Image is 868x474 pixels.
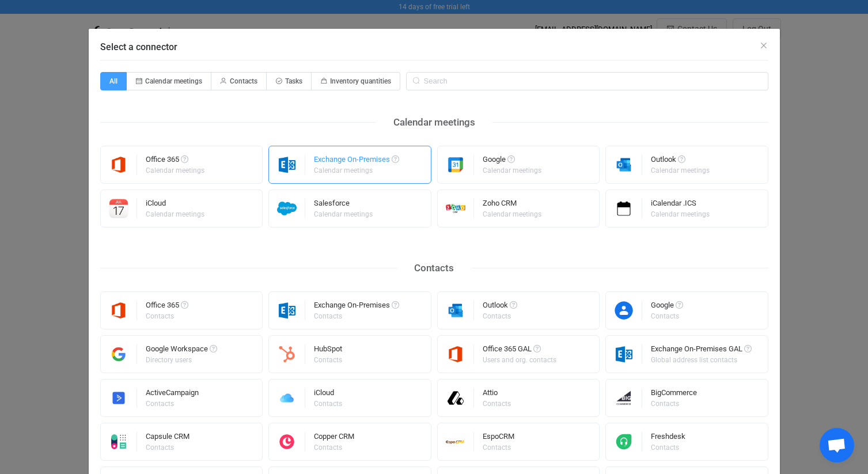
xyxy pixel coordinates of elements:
[314,167,397,174] div: Calendar meetings
[606,344,642,364] img: exchange.png
[651,301,683,313] div: Google
[606,301,642,320] img: google-contacts.png
[269,199,305,218] img: salesforce.png
[146,199,206,211] div: iCloud
[314,357,342,363] div: Contacts
[438,155,474,175] img: google.png
[314,389,344,400] div: iCloud
[101,388,137,408] img: activecampaign.png
[314,313,397,320] div: Contacts
[146,444,188,451] div: Contacts
[606,432,642,452] img: freshdesk.png
[146,389,199,400] div: ActiveCampaign
[146,301,188,313] div: Office 365
[438,199,474,218] img: zoho-crm.png
[269,301,305,320] img: exchange.png
[651,199,711,211] div: iCalendar .ICS
[100,41,177,52] span: Select a connector
[146,433,189,444] div: Capsule CRM
[314,400,342,407] div: Contacts
[483,345,558,357] div: Office 365 GAL
[146,156,206,167] div: Office 365
[146,400,197,407] div: Contacts
[269,155,305,175] img: exchange.png
[483,211,541,218] div: Calendar meetings
[651,313,681,320] div: Contacts
[651,357,750,363] div: Global address list contacts
[438,301,474,320] img: outlook.png
[146,211,204,218] div: Calendar meetings
[101,199,137,218] img: icloud-calendar.png
[146,167,204,174] div: Calendar meetings
[483,156,543,167] div: Google
[651,389,697,400] div: BigCommerce
[606,199,642,218] img: icalendar.png
[101,301,137,320] img: microsoft365.png
[269,432,305,452] img: copper.png
[483,357,556,363] div: Users and org. contacts
[438,344,474,364] img: microsoft365.png
[651,433,685,444] div: Freshdesk
[483,433,514,444] div: EspoCRM
[269,388,305,408] img: icloud.png
[483,167,541,174] div: Calendar meetings
[483,199,543,211] div: Zoho CRM
[651,167,710,174] div: Calendar meetings
[397,259,471,277] div: Contacts
[651,444,684,451] div: Contacts
[269,344,305,364] img: hubspot.png
[820,428,854,462] div: Open chat
[606,388,642,408] img: big-commerce.png
[314,156,399,167] div: Exchange On-Premises
[314,444,352,451] div: Contacts
[483,444,513,451] div: Contacts
[438,432,474,452] img: espo-crm.png
[483,301,517,313] div: Outlook
[651,400,695,407] div: Contacts
[146,313,187,320] div: Contacts
[406,72,768,90] input: Search
[438,388,474,408] img: attio.png
[101,344,137,364] img: google-workspace.png
[651,345,752,357] div: Exchange On-Premises GAL
[101,432,137,452] img: capsule.png
[146,357,215,363] div: Directory users
[101,155,137,175] img: microsoft365.png
[314,301,399,313] div: Exchange On-Premises
[759,40,768,51] button: Close
[651,156,711,167] div: Outlook
[314,199,374,211] div: Salesforce
[483,400,511,407] div: Contacts
[483,389,513,400] div: Attio
[651,211,710,218] div: Calendar meetings
[376,113,492,131] div: Calendar meetings
[314,433,354,444] div: Copper CRM
[606,155,642,175] img: outlook.png
[314,345,344,357] div: HubSpot
[146,345,217,357] div: Google Workspace
[314,211,373,218] div: Calendar meetings
[483,313,516,320] div: Contacts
